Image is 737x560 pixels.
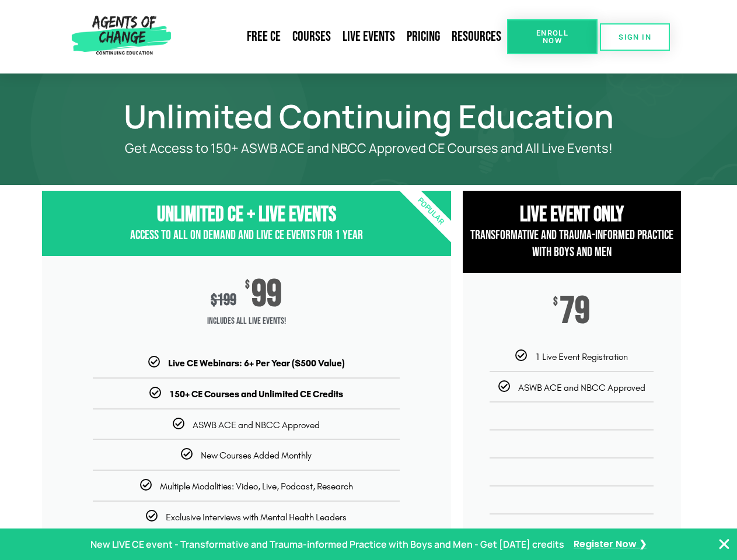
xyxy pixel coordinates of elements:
h3: Live Event Only [463,202,681,228]
nav: Menu [176,23,507,50]
span: Transformative and Trauma-informed Practice with Boys and Men [470,228,673,260]
a: Courses [287,23,337,50]
a: Free CE [241,23,287,50]
span: Exclusive Interviews with Mental Health Leaders [166,512,347,523]
span: Multiple Modalities: Video, Live, Podcast, Research [160,481,353,492]
a: Resources [446,23,507,50]
p: New LIVE CE event - Transformative and Trauma-informed Practice with Boys and Men - Get [DATE] cr... [90,536,564,553]
p: Get Access to 150+ ASWB ACE and NBCC Approved CE Courses and All Live Events! [83,141,655,156]
a: Register Now ❯ [574,536,647,553]
h1: Unlimited Continuing Education [36,103,701,129]
span: Enroll Now [526,29,579,44]
a: SIGN IN [600,23,670,51]
span: Access to All On Demand and Live CE Events for 1 year [130,228,363,243]
span: 79 [560,296,590,327]
b: Live CE Webinars: 6+ Per Year ($500 Value) [168,358,345,369]
span: 1 Live Event Registration [535,351,628,362]
h3: Unlimited CE + Live Events [42,202,451,228]
span: $ [245,279,250,291]
span: $ [211,290,217,310]
a: Pricing [401,23,446,50]
span: 99 [252,279,282,310]
span: ASWB ACE and NBCC Approved [518,382,645,393]
span: ASWB ACE and NBCC Approved [193,419,320,430]
b: 150+ CE Courses and Unlimited CE Credits [169,388,343,400]
a: Enroll Now [507,19,598,54]
span: $ [553,296,558,308]
span: SIGN IN [619,33,651,41]
div: 199 [211,290,236,310]
span: Includes ALL Live Events! [42,310,451,333]
span: New Courses Added Monthly [201,450,312,461]
div: Popular [363,144,498,279]
button: Close Banner [717,537,731,551]
a: Live Events [337,23,401,50]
